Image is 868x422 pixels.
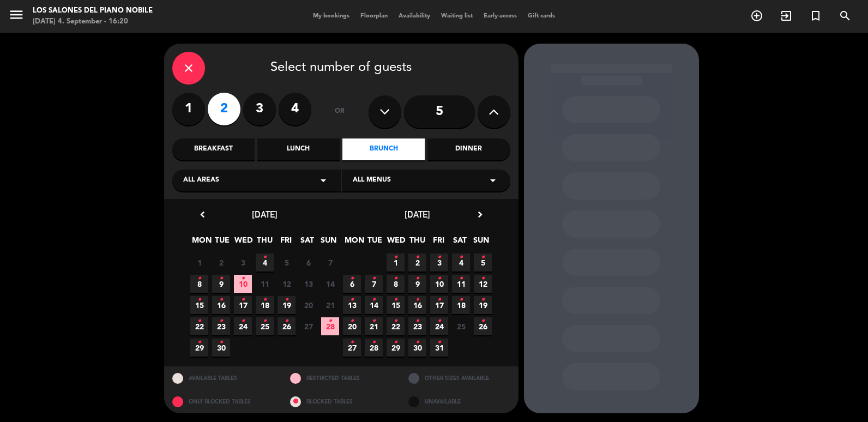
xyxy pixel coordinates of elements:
[256,317,274,335] span: 25
[343,275,361,293] span: 6
[437,334,441,351] i: •
[372,334,376,351] i: •
[405,209,430,220] span: [DATE]
[387,317,405,335] span: 22
[387,296,405,314] span: 15
[394,291,397,309] i: •
[257,138,340,160] div: Lunch
[365,339,383,357] span: 28
[213,234,231,252] span: TUE
[481,249,485,266] i: •
[197,312,201,330] i: •
[365,296,383,314] span: 14
[522,13,560,19] span: Gift cards
[299,275,317,293] span: 13
[430,234,448,252] span: FRI
[343,339,361,357] span: 27
[408,275,426,293] span: 9
[474,254,492,272] span: 5
[321,296,339,314] span: 21
[212,339,230,357] span: 30
[452,296,470,314] span: 18
[256,275,274,293] span: 11
[320,234,337,252] span: SUN
[299,317,317,335] span: 27
[212,317,230,335] span: 23
[299,296,317,314] span: 20
[387,234,405,252] span: WED
[212,275,230,293] span: 9
[317,174,330,187] i: arrow_drop_down
[350,270,354,287] i: •
[372,312,376,330] i: •
[241,270,245,287] i: •
[256,296,274,314] span: 18
[400,366,519,390] div: OTHER SIZES AVAILABLE
[415,249,419,266] i: •
[394,312,397,330] i: •
[241,312,245,330] i: •
[452,254,470,272] span: 4
[321,275,339,293] span: 14
[219,334,223,351] i: •
[33,5,153,16] div: Los Salones del Piano Nobile
[430,296,448,314] span: 17
[219,312,223,330] i: •
[33,16,153,27] div: [DATE] 4. September - 16:20
[430,275,448,293] span: 10
[190,254,208,272] span: 1
[256,254,274,272] span: 4
[278,275,296,293] span: 12
[164,390,282,413] div: ONLY BLOCKED TABLES
[415,334,419,351] i: •
[353,175,391,186] span: All menus
[481,291,485,309] i: •
[394,334,397,351] i: •
[839,9,852,22] i: search
[459,291,463,309] i: •
[387,275,405,293] span: 8
[299,254,317,272] span: 6
[809,9,822,22] i: turned_in_not
[172,52,510,85] div: Select number of guests
[387,339,405,357] span: 29
[285,312,288,330] i: •
[342,138,425,160] div: Brunch
[474,296,492,314] span: 19
[408,339,426,357] span: 30
[190,317,208,335] span: 22
[474,275,492,293] span: 12
[350,334,354,351] i: •
[350,291,354,309] i: •
[474,209,486,220] i: chevron_right
[219,270,223,287] i: •
[321,317,339,335] span: 28
[208,93,240,125] label: 2
[427,138,510,160] div: Dinner
[219,291,223,309] i: •
[437,249,441,266] i: •
[172,138,255,160] div: Breakfast
[190,275,208,293] span: 8
[243,93,276,125] label: 3
[234,275,252,293] span: 10
[408,254,426,272] span: 2
[481,312,485,330] i: •
[321,254,339,272] span: 7
[408,317,426,335] span: 23
[8,7,25,27] button: menu
[197,270,201,287] i: •
[282,366,400,390] div: RESTRICTED TABLES
[472,234,490,252] span: SUN
[183,175,219,186] span: All areas
[408,296,426,314] span: 16
[451,234,469,252] span: SAT
[197,291,201,309] i: •
[328,312,332,330] i: •
[278,254,296,272] span: 5
[282,390,400,413] div: BLOCKED TABLES
[197,209,208,220] i: chevron_left
[190,296,208,314] span: 15
[750,9,763,22] i: add_circle_outline
[780,9,793,22] i: exit_to_app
